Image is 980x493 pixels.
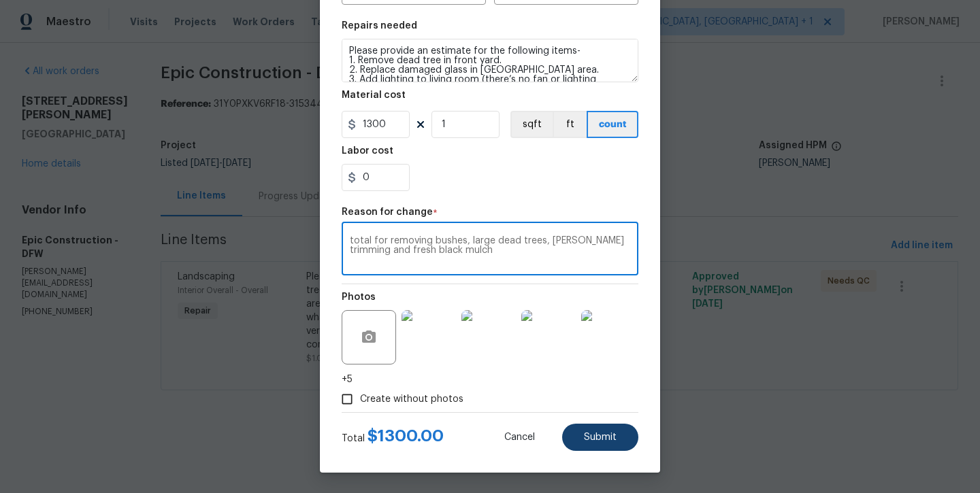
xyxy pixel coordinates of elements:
[342,21,417,31] h5: Repairs needed
[342,90,406,100] h5: Material cost
[587,111,638,138] button: count
[342,429,444,445] div: Total
[504,432,535,443] span: Cancel
[553,111,587,138] button: ft
[510,111,553,138] button: sqft
[342,39,638,82] textarea: Please provide an estimate for the following items- 1. Remove dead tree in front yard. 2. Replace...
[342,373,353,386] span: +5
[350,236,630,265] textarea: total for removing bushes, large dead trees, [PERSON_NAME] trimming and fresh black mulch
[342,207,433,217] h5: Reason for change
[562,424,638,451] button: Submit
[584,432,617,443] span: Submit
[342,292,376,302] h5: Photos
[342,146,393,156] h5: Labor cost
[483,424,557,451] button: Cancel
[367,428,444,444] span: $ 1300.00
[360,392,463,407] span: Create without photos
